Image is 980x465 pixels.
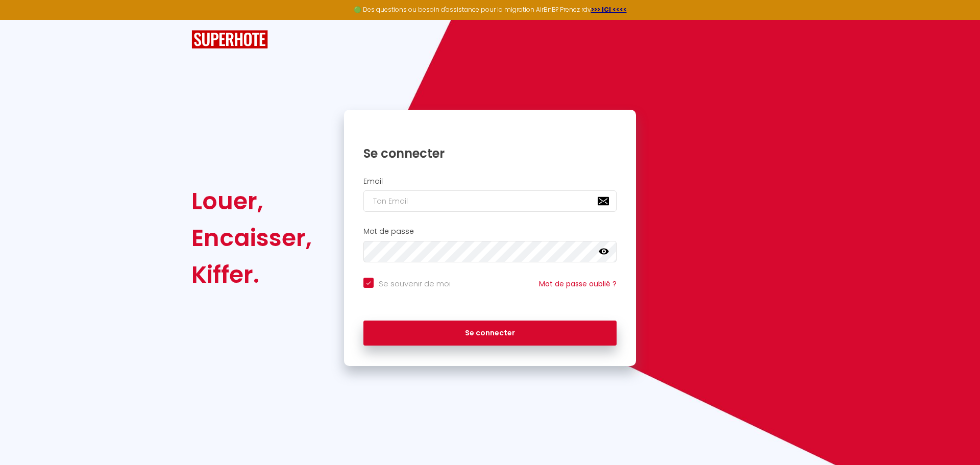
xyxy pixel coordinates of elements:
div: Kiffer. [191,256,312,293]
div: Louer, [191,183,312,219]
div: Encaisser, [191,219,312,256]
h2: Email [363,177,617,186]
input: Ton Email [363,190,617,212]
h2: Mot de passe [363,227,617,236]
h1: Se connecter [363,145,617,161]
button: Se connecter [363,321,617,346]
img: SuperHote logo [191,30,268,49]
a: >>> ICI <<<< [591,5,627,14]
a: Mot de passe oublié ? [539,279,617,289]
